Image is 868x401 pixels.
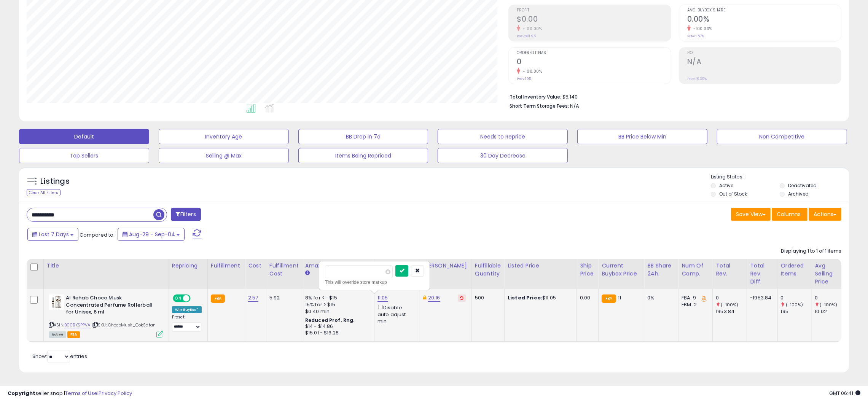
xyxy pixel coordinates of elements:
[248,294,258,302] a: 2.57
[750,262,774,286] div: Total Rev. Diff.
[65,390,97,397] a: Terms of Use
[305,270,310,277] small: Amazon Fees.
[682,294,707,301] div: FBA: 9
[475,294,499,301] div: 500
[159,148,289,163] button: Selling @ Max
[171,208,201,221] button: Filters
[305,308,368,315] div: $0.40 min
[815,294,846,301] div: 0
[719,191,747,197] label: Out of Stock
[687,34,704,38] small: Prev: 1.57%
[786,302,803,308] small: (-100%)
[19,148,149,163] button: Top Sellers
[99,390,132,397] a: Privacy Policy
[211,262,242,270] div: Fulfillment
[777,210,801,218] span: Columns
[377,294,388,302] a: 11.05
[721,302,738,308] small: (-100%)
[438,148,568,163] button: 30 Day Decrease
[580,262,595,278] div: Ship Price
[8,390,35,397] strong: Copyright
[781,308,812,315] div: 195
[64,322,91,328] a: B00BKSPPVA
[80,231,115,239] span: Compared to:
[517,8,671,13] span: Profit
[32,353,87,360] span: Show: entries
[305,330,368,336] div: $15.01 - $16.28
[49,331,66,338] span: All listings currently available for purchase on Amazon
[510,103,569,109] b: Short Term Storage Fees:
[687,15,841,25] h2: 0.00%
[687,76,707,81] small: Prev: 16.35%
[687,8,841,13] span: Avg. Buybox Share
[475,262,501,278] div: Fulfillable Quantity
[716,262,744,278] div: Total Rev.
[508,294,571,301] div: $11.05
[67,331,80,338] span: FBA
[717,129,847,144] button: Non Competitive
[27,228,78,241] button: Last 7 Days
[305,323,368,330] div: $14 - $14.86
[118,228,185,241] button: Aug-29 - Sep-04
[517,57,671,68] h2: 0
[8,390,132,397] div: seller snap | |
[647,262,675,278] div: BB Share 24h.
[788,191,809,197] label: Archived
[305,317,355,323] b: Reduced Prof. Rng.
[174,295,183,302] span: ON
[248,262,263,270] div: Cost
[172,306,202,313] div: Win BuyBox *
[510,92,836,101] li: $5,140
[211,294,225,303] small: FBA
[269,262,299,278] div: Fulfillment Cost
[815,262,843,286] div: Avg Selling Price
[298,148,428,163] button: Items Being Repriced
[618,294,621,301] span: 11
[305,262,371,270] div: Amazon Fees
[438,129,568,144] button: Needs to Reprice
[577,129,707,144] button: BB Price Below Min
[40,176,70,187] h5: Listings
[719,182,733,189] label: Active
[687,51,841,55] span: ROI
[508,262,573,270] div: Listed Price
[682,262,709,278] div: Num of Comp.
[377,303,414,325] div: Disable auto adjust min
[47,262,166,270] div: Title
[788,182,817,189] label: Deactivated
[19,129,149,144] button: Default
[517,34,536,38] small: Prev: $81.95
[517,51,671,55] span: Ordered Items
[809,208,841,221] button: Actions
[66,294,158,318] b: Al Rehab Choco Musk Concentrated Perfume Rollerball for Unisex, 6 ml
[647,294,672,301] div: 0%
[570,102,579,110] span: N/A
[520,26,542,32] small: -100.00%
[269,294,296,301] div: 5.92
[829,390,860,397] span: 2025-09-12 06:41 GMT
[691,26,712,32] small: -100.00%
[602,294,616,303] small: FBA
[428,294,440,302] a: 20.16
[781,294,812,301] div: 0
[508,294,542,301] b: Listed Price:
[39,231,69,238] span: Last 7 Days
[716,308,747,315] div: 1953.84
[172,315,202,331] div: Preset:
[687,57,841,68] h2: N/A
[731,208,771,221] button: Save View
[423,262,468,270] div: [PERSON_NAME]
[682,301,707,308] div: FBM: 2
[781,262,809,278] div: Ordered Items
[49,294,64,310] img: 41eblxSpxDL._SL40_.jpg
[27,189,61,196] div: Clear All Filters
[772,208,807,221] button: Columns
[602,262,641,278] div: Current Buybox Price
[781,248,841,255] div: Displaying 1 to 1 of 1 items
[517,76,531,81] small: Prev: 195
[517,15,671,25] h2: $0.00
[159,129,289,144] button: Inventory Age
[305,294,368,301] div: 8% for <= $15
[305,301,368,308] div: 15% for > $15
[510,94,561,100] b: Total Inventory Value:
